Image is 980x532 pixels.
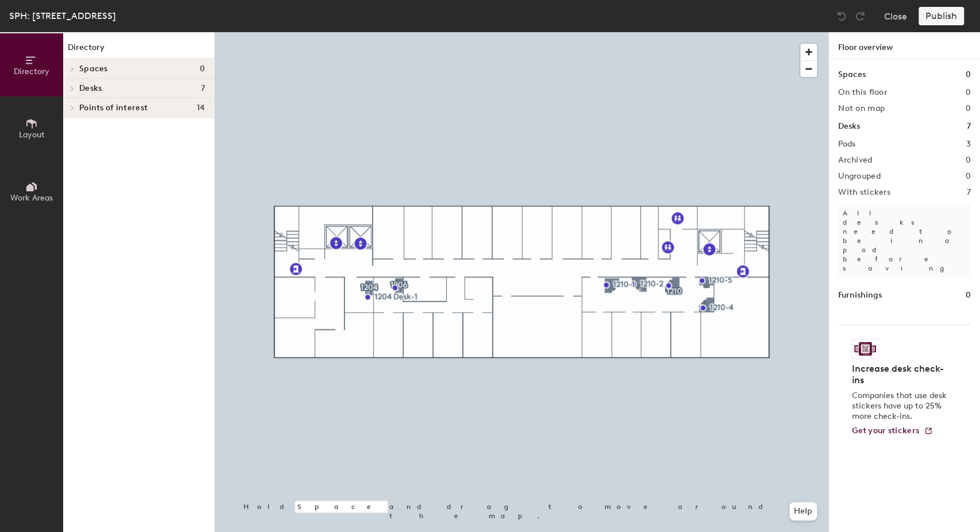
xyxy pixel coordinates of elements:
[201,84,205,93] span: 7
[79,84,102,93] span: Desks
[79,103,148,113] span: Points of interest
[854,10,866,22] img: Redo
[966,156,971,165] h2: 0
[966,88,971,97] h2: 0
[838,88,887,97] h2: On this floor
[852,426,933,436] a: Get your stickers
[852,339,878,358] img: Sticker logo
[838,156,872,165] h2: Archived
[838,120,860,133] h1: Desks
[836,10,847,22] img: Undo
[838,188,890,197] h2: With stickers
[838,172,881,181] h2: Ungrouped
[838,289,882,302] h1: Furnishings
[14,67,49,76] span: Directory
[196,103,205,113] span: 14
[966,68,971,81] h1: 0
[966,140,971,149] h2: 3
[79,64,108,74] span: Spaces
[852,391,950,422] p: Companies that use desk stickers have up to 25% more check-ins.
[966,289,971,302] h1: 0
[966,172,971,181] h2: 0
[200,64,205,74] span: 0
[838,104,885,113] h2: Not on map
[838,68,866,81] h1: Spaces
[838,204,971,277] p: All desks need to be in a pod before saving
[852,426,919,435] span: Get your stickers
[829,32,980,59] h1: Floor overview
[10,193,53,203] span: Work Areas
[789,502,817,521] button: Help
[852,363,950,386] h4: Increase desk check-ins
[838,140,855,149] h2: Pods
[9,9,116,23] div: SPH: [STREET_ADDRESS]
[967,188,971,197] h2: 7
[967,120,971,133] h1: 7
[966,104,971,113] h2: 0
[63,41,214,59] h1: Directory
[19,130,45,140] span: Layout
[884,7,907,25] button: Close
